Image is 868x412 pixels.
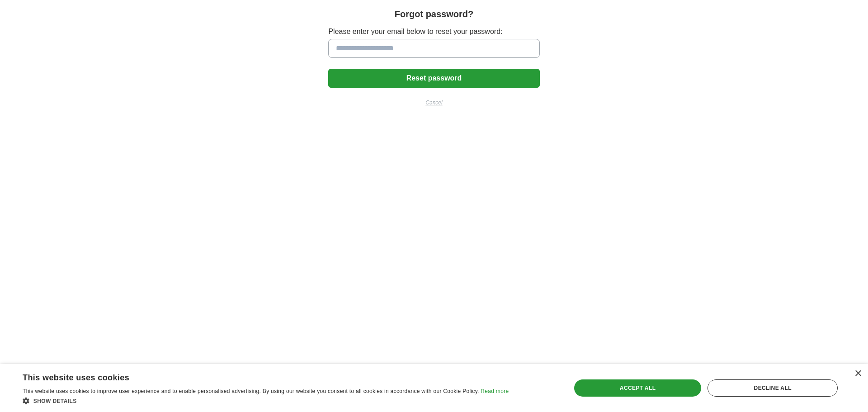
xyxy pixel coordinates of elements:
div: This website uses cookies [23,369,486,383]
div: Show details [23,396,509,405]
a: Cancel [328,99,539,107]
div: Close [854,370,861,377]
div: Decline all [708,379,838,397]
span: This website uses cookies to improve user experience and to enable personalised advertising. By u... [23,388,479,394]
a: Read more, opens a new window [481,388,509,394]
div: Accept all [574,379,702,397]
h1: Forgot password? [395,7,473,21]
label: Please enter your email below to reset your password: [328,26,539,37]
button: Reset password [328,69,539,88]
span: Show details [33,398,77,404]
